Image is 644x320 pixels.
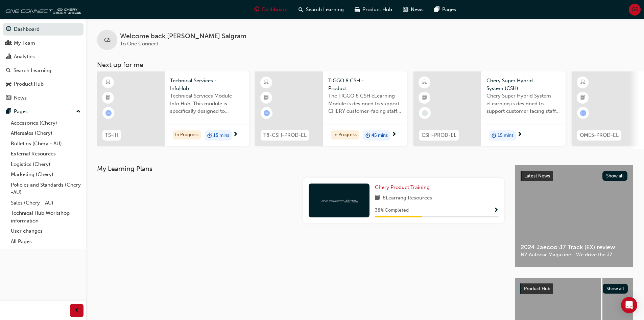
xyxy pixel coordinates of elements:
[213,132,229,140] span: 15 mins
[521,243,627,251] span: 2024 Jaecoo J7 Track (EX) review
[629,4,641,16] button: GS
[486,77,560,92] span: Chery Super Hybrid System (CSH)
[170,92,244,115] span: Technical Services Module - Info Hub. This module is specifically designed to address the require...
[76,107,81,116] span: up-icon
[8,118,84,128] a: Accessories (Chery)
[492,131,496,140] span: duration-icon
[8,180,84,198] a: Policies and Standards (Chery -AU)
[3,3,81,16] img: oneconnect
[391,132,397,138] span: next-icon
[8,138,84,149] a: Bulletins (Chery - AU)
[207,131,212,140] span: duration-icon
[255,71,407,146] a: T8-CSH-PROD-ELTIGGO 8 CSH - ProductThe TIGGO 8 CSH eLearning Module is designed to support CHERY ...
[383,194,432,202] span: 8 Learning Resources
[86,61,644,69] h3: Next up for me
[403,5,408,14] span: news-icon
[120,41,158,47] span: To One Connect
[233,132,238,138] span: next-icon
[580,78,585,87] span: learningResourceType_ELEARNING-icon
[328,92,402,115] span: The TIGGO 8 CSH eLearning Module is designed to support CHERY customer-facing staff with the prod...
[14,80,44,88] div: Product Hub
[6,68,11,74] span: search-icon
[355,5,360,14] span: car-icon
[375,184,432,191] a: Chery Product Training
[14,67,51,74] div: Search Learning
[170,77,244,92] span: Technical Services - InfoHub
[494,208,499,214] span: Show Progress
[6,95,11,101] span: news-icon
[74,306,79,315] span: prev-icon
[362,6,392,14] span: Product Hub
[120,33,246,40] span: Welcome back , [PERSON_NAME] Salgram
[3,64,84,77] a: Search Learning
[524,286,550,292] span: Product Hub
[3,37,84,49] a: My Team
[524,173,550,179] span: Latest News
[580,93,585,102] span: booktick-icon
[494,206,499,215] button: Show Progress
[398,3,429,17] a: news-iconNews
[8,169,84,180] a: Marketing (Chery)
[3,50,84,63] a: Analytics
[328,77,402,92] span: TIGGO 8 CSH - Product
[14,94,27,102] div: News
[262,6,288,14] span: Dashboard
[349,3,398,17] a: car-iconProduct Hub
[372,132,388,140] span: 45 mins
[8,226,84,236] a: User changes
[306,6,344,14] span: Search Learning
[3,105,84,118] button: Pages
[264,93,269,102] span: booktick-icon
[3,23,84,36] a: Dashboard
[293,3,349,17] a: search-iconSearch Learning
[3,92,84,104] a: News
[6,109,11,115] span: pages-icon
[3,78,84,90] a: Product Hub
[580,110,586,116] span: learningRecordVerb_ATTEMPT-icon
[106,78,111,87] span: learningResourceType_ELEARNING-icon
[621,297,637,313] div: Open Intercom Messenger
[264,78,269,87] span: learningResourceType_ELEARNING-icon
[264,110,270,116] span: learningRecordVerb_ATTEMPT-icon
[8,159,84,170] a: Logistics (Chery)
[375,194,380,202] span: book-icon
[104,36,111,44] span: GS
[320,197,358,204] img: oneconnect
[631,6,638,14] span: GS
[6,26,11,33] span: guage-icon
[173,130,201,140] div: In Progress
[97,165,504,173] h3: My Learning Plans
[249,3,293,17] a: guage-iconDashboard
[422,93,427,102] span: booktick-icon
[97,71,249,146] a: TS-IHTechnical Services - InfoHubTechnical Services Module - Info Hub. This module is specificall...
[299,5,303,14] span: search-icon
[8,236,84,247] a: All Pages
[515,165,633,267] a: Latest NewsShow all2024 Jaecoo J7 Track (EX) reviewNZ Autocar Magazine - We drive the J7.
[603,284,628,294] button: Show all
[429,3,461,17] a: pages-iconPages
[422,78,427,87] span: learningResourceType_ELEARNING-icon
[422,110,428,116] span: learningRecordVerb_NONE-icon
[521,251,627,259] span: NZ Autocar Magazine - We drive the J7.
[105,110,112,116] span: learningRecordVerb_ATTEMPT-icon
[106,93,111,102] span: booktick-icon
[6,81,11,87] span: car-icon
[365,131,370,140] span: duration-icon
[375,184,430,190] span: Chery Product Training
[105,131,118,139] span: TS-IH
[8,208,84,226] a: Technical Hub Workshop information
[411,6,424,14] span: News
[14,53,35,61] div: Analytics
[520,283,628,294] a: Product HubShow all
[254,5,259,14] span: guage-icon
[422,131,456,139] span: CSH-PROD-EL
[602,171,628,181] button: Show all
[442,6,456,14] span: Pages
[14,39,35,47] div: My Team
[8,198,84,208] a: Sales (Chery - AU)
[580,131,619,139] span: OME5-PROD-EL
[6,54,11,60] span: chart-icon
[14,108,28,115] div: Pages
